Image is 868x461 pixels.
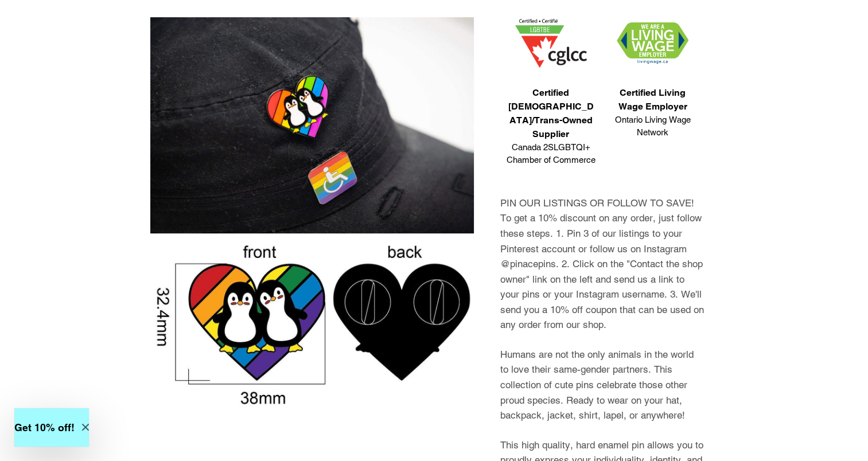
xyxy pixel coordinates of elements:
[617,22,688,64] img: 1706832627.png
[608,86,698,114] span: Certified Living Wage Employer
[505,86,596,141] span: Certified [DEMOGRAPHIC_DATA]/Trans-Owned Supplier
[515,19,587,68] img: 1705457225.png
[608,114,698,139] span: Ontario Living Wage Network
[505,141,596,167] span: Canada 2SLGBTQI+ Chamber of Commerce
[150,17,474,233] img: Penguins Pride Animal Collection Enamel Pin Badge Rainbow LGBTQ Gift For Him/Her - Pin Ace
[500,196,703,333] p: PIN OUR LISTINGS OR FOLLOW TO SAVE! To get a 10% discount on any order, just follow these steps. ...
[500,347,703,423] p: Humans are not the only animals in the world to love their same-gender partners. This collection ...
[150,241,474,407] img: Penguins Pride Animal Collection Enamel Pin Badge Rainbow LGBTQ Gift For Him/Her - Pin Ace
